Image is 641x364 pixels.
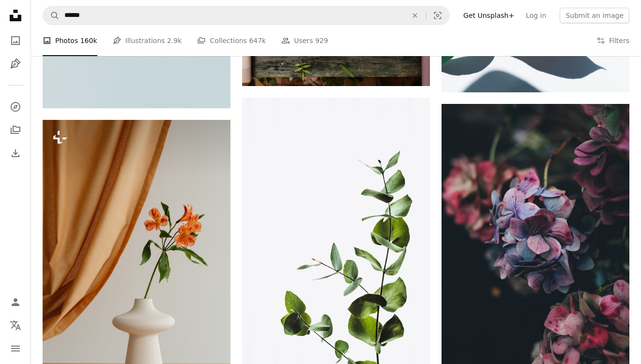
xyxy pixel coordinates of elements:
button: Search Unsplash [43,6,60,25]
a: Log in [520,8,552,23]
button: Menu [6,339,25,358]
a: Log in / Sign up [6,292,25,312]
a: selective photography of purple petaled flowers [442,240,629,248]
a: Photos [6,31,25,50]
span: 2.9k [167,35,182,46]
a: Illustrations [6,54,25,73]
a: Illustrations 2.9k [113,25,182,56]
a: Get Unsplash+ [458,8,520,23]
a: Download History [6,144,25,163]
a: Explore [6,97,25,116]
a: Collections [6,120,25,140]
button: Visual search [426,6,449,25]
span: 929 [315,35,328,46]
a: Users 929 [281,25,328,56]
a: Collections 647k [197,25,266,56]
button: Submit an image [560,8,629,23]
a: a white vase with orange flowers in it [43,256,230,264]
a: green leaf [242,233,430,242]
form: Find visuals sitewide [43,6,450,25]
button: Filters [596,25,629,56]
button: Clear [404,6,426,25]
span: 647k [249,35,266,46]
a: Home — Unsplash [6,6,25,27]
button: Language [6,316,25,335]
